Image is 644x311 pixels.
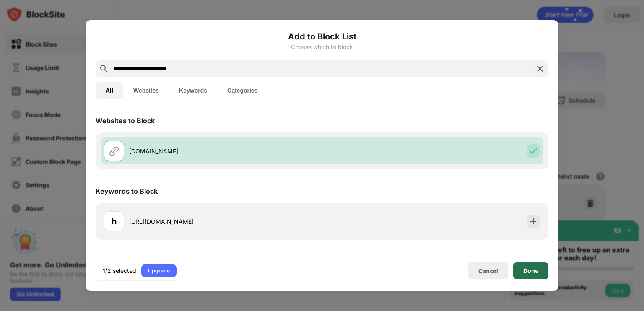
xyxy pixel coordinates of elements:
[96,117,155,125] div: Websites to Block
[129,147,322,155] div: [DOMAIN_NAME]
[535,64,545,74] img: search-close
[123,82,169,99] button: Websites
[96,82,123,99] button: All
[112,215,117,228] div: h
[96,187,158,195] div: Keywords to Block
[169,82,217,99] button: Keywords
[148,267,170,275] div: Upgrade
[478,267,498,275] div: Cancel
[103,267,136,275] div: 1/2 selected
[96,30,548,43] h6: Add to Block List
[217,82,267,99] button: Categories
[109,146,119,156] img: url.svg
[523,267,538,274] div: Done
[99,64,109,74] img: search.svg
[96,44,548,50] div: Choose which to block
[129,217,322,226] div: [URL][DOMAIN_NAME]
